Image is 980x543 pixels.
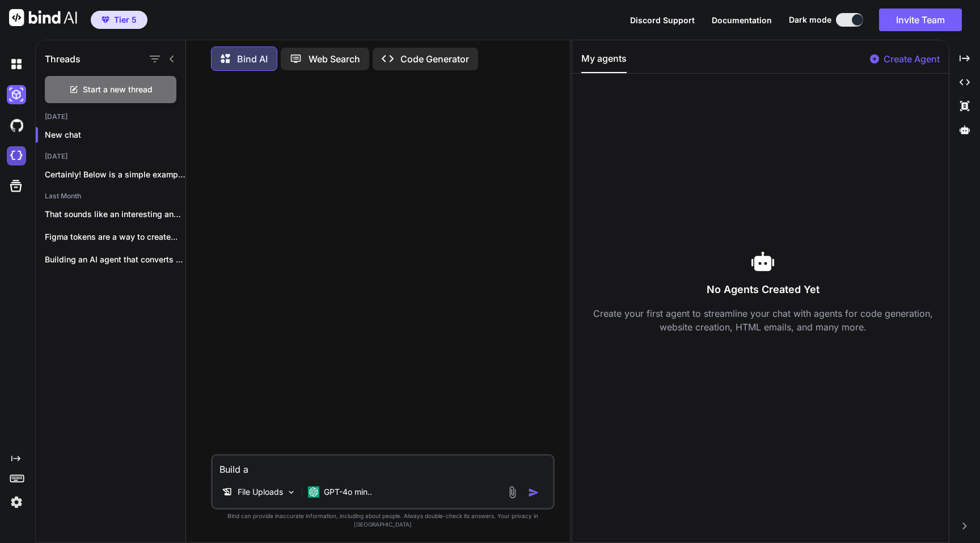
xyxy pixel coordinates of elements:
[7,493,26,512] img: settings
[36,152,185,161] h2: [DATE]
[712,14,772,26] button: Documentation
[213,456,553,476] textarea: Build a
[789,14,831,26] span: Dark mode
[506,486,519,499] img: attachment
[528,487,539,498] img: icon
[581,307,944,334] p: Create your first agent to streamline your chat with agents for code generation, website creation...
[36,192,185,201] h2: Last Month
[91,11,147,29] button: premiumTier 5
[238,486,283,498] p: File Uploads
[630,15,695,25] span: Discord Support
[712,15,772,25] span: Documentation
[45,129,185,141] p: New chat
[45,254,185,265] p: Building an AI agent that converts Figma...
[884,52,940,66] p: Create Agent
[309,52,360,66] p: Web Search
[45,231,185,243] p: Figma tokens are a way to create...
[114,14,137,26] span: Tier 5
[581,52,627,73] button: My agents
[286,487,296,497] img: Pick Models
[324,486,372,498] p: GPT-4o min..
[45,169,185,180] p: Certainly! Below is a simple example of...
[102,16,109,23] img: premium
[211,512,555,529] p: Bind can provide inaccurate information, including about people. Always double-check its answers....
[237,52,268,66] p: Bind AI
[83,84,153,95] span: Start a new thread
[9,9,77,26] img: Bind AI
[879,9,962,31] button: Invite Team
[308,486,319,498] img: GPT-4o mini
[7,54,26,74] img: darkChat
[400,52,469,66] p: Code Generator
[7,116,26,135] img: githubDark
[36,112,185,121] h2: [DATE]
[45,209,185,220] p: That sounds like an interesting and valuable...
[7,146,26,166] img: cloudideIcon
[581,282,944,298] h3: No Agents Created Yet
[45,52,81,66] h1: Threads
[7,85,26,104] img: darkAi-studio
[630,14,695,26] button: Discord Support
